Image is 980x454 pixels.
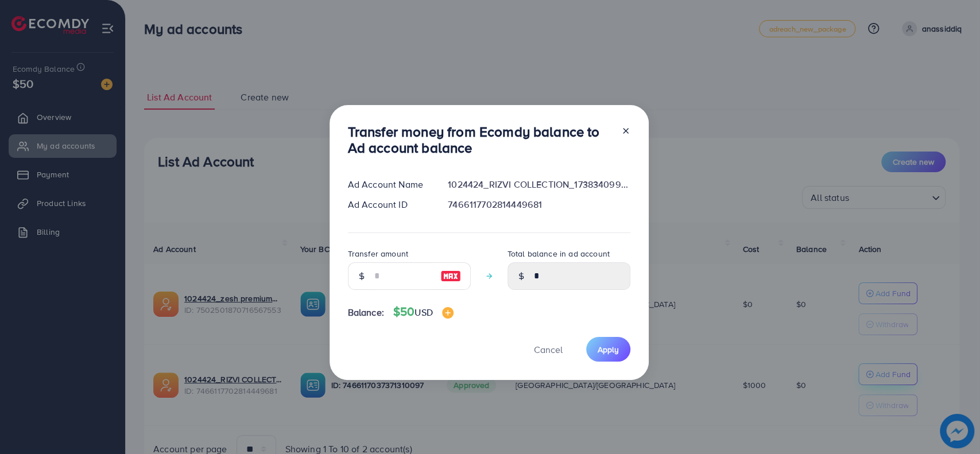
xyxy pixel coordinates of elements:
img: image [440,269,461,283]
h4: $50 [393,305,454,319]
span: Balance: [348,306,384,319]
span: Apply [598,344,619,355]
label: Total balance in ad account [508,248,610,259]
div: Ad Account Name [339,178,439,191]
label: Transfer amount [348,248,408,259]
span: Cancel [534,343,563,356]
div: Ad Account ID [339,198,439,211]
span: USD [415,306,432,319]
button: Cancel [520,337,577,362]
button: Apply [586,337,630,362]
div: 1024424_RIZVI COLLECTION_1738340999943 [439,178,639,191]
div: 7466117702814449681 [439,198,639,211]
h3: Transfer money from Ecomdy balance to Ad account balance [348,123,612,157]
img: image [442,307,454,319]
